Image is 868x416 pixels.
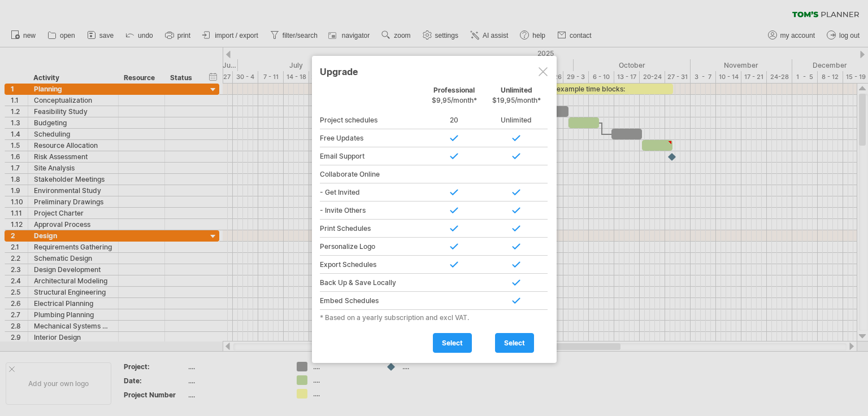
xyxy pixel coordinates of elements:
div: - Get Invited [320,183,423,202]
span: $19,95/month* [492,96,541,104]
div: 20 [423,111,485,129]
div: Print Schedules [320,220,423,238]
div: Unlimited [485,86,548,110]
a: select [495,333,534,353]
div: - Invite Others [320,202,423,220]
a: select [433,333,472,353]
div: Embed Schedules [320,292,423,310]
span: $9,95/month* [432,96,477,104]
span: select [442,339,463,347]
div: Free Updates [320,129,423,147]
div: * Based on a yearly subscription and excl VAT. [320,313,549,322]
div: Email Support [320,147,423,165]
div: Project schedules [320,111,423,129]
div: Collaborate Online [320,165,423,183]
div: Unlimited [485,111,548,129]
div: Back Up & Save Locally [320,274,423,292]
span: select [504,339,525,347]
div: Personalize Logo [320,238,423,256]
div: Export Schedules [320,256,423,274]
div: Upgrade [320,61,549,81]
div: Professional [423,86,485,110]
